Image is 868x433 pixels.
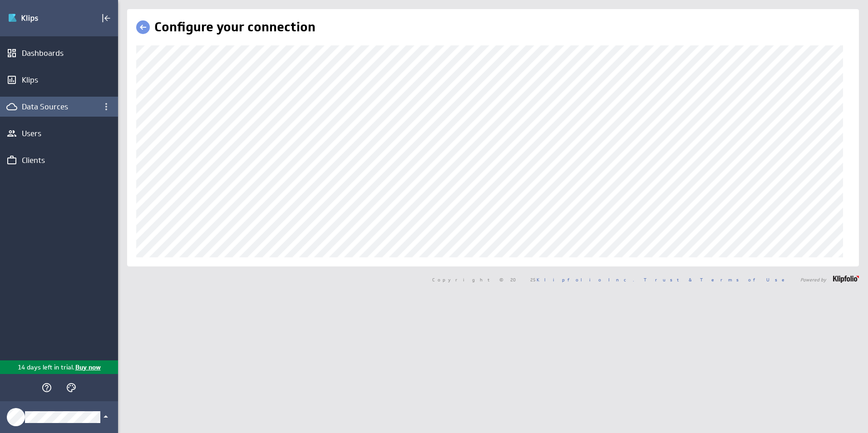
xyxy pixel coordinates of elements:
p: 14 days left in trial. [18,363,74,372]
div: Go to Dashboards [8,11,71,25]
div: Data Sources [22,102,96,112]
span: Copyright © 2025 [432,277,634,282]
div: Users [22,128,96,138]
div: Klips [22,75,96,85]
a: Trust & Terms of Use [644,276,791,283]
a: Klipfolio Inc. [537,276,634,283]
div: Themes [64,380,79,395]
div: Data Sources menu [99,99,114,114]
img: logo-footer.png [833,276,859,283]
h1: Configure your connection [154,18,316,36]
div: Clients [22,155,96,165]
svg: Themes [66,382,77,393]
p: Buy now [74,363,101,372]
div: Dashboards [22,48,96,58]
span: Powered by [800,277,826,282]
img: Klipfolio klips logo [8,11,71,25]
div: Collapse [99,10,114,26]
div: Help [39,380,54,395]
